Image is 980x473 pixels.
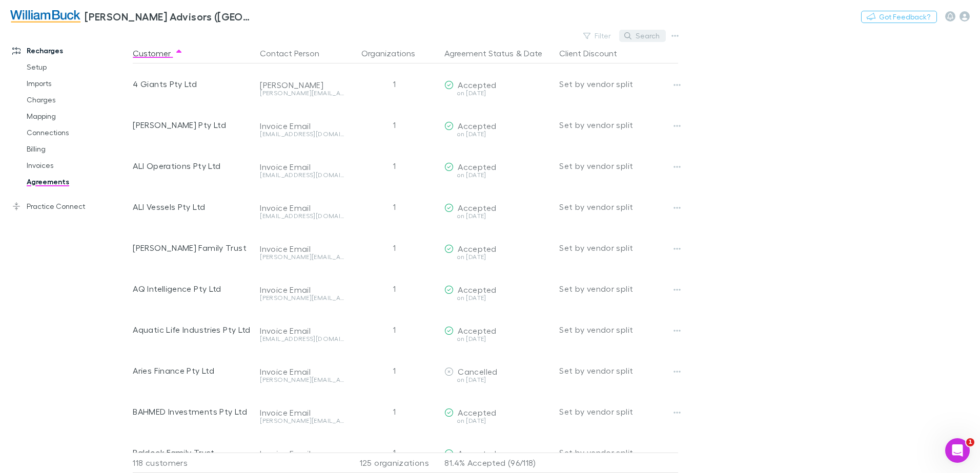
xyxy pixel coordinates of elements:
div: [PERSON_NAME] Advisors ([GEOGRAPHIC_DATA]) Pty Ltd ABN 55 642 155 495 [16,71,160,101]
div: 1 [348,227,440,268]
a: Charges [16,92,138,108]
span: Accepted [458,448,496,458]
div: 1 [348,104,440,145]
div: Invoice Email [260,244,344,254]
div: ALI Vessels Pty Ltd [133,186,252,227]
a: Invoices [16,157,138,174]
div: [EMAIL_ADDRESS][DOMAIN_NAME] [260,131,344,137]
div: Invoice Email [260,121,344,131]
div: Invoice Email [260,407,344,418]
span: Accepted [458,80,496,90]
div: on [DATE] [444,131,551,137]
div: [EMAIL_ADDRESS][DOMAIN_NAME] [260,336,344,342]
div: [PERSON_NAME][EMAIL_ADDRESS][PERSON_NAME][DOMAIN_NAME] [260,90,344,96]
textarea: Message… [9,306,196,323]
div: 1 [348,63,440,104]
h3: [PERSON_NAME] Advisors ([GEOGRAPHIC_DATA]) Pty Ltd [85,10,254,23]
button: Customer [133,43,183,63]
div: [EMAIL_ADDRESS][DOMAIN_NAME] [260,213,344,219]
button: Gif picker [32,327,40,335]
div: Profile image for Alex [29,6,46,22]
div: [PERSON_NAME] Pty Ltd [133,104,252,145]
div: 125 organizations [348,453,440,473]
div: Set by vendor split [559,268,678,309]
button: Agreement Status [444,43,514,63]
span: Accepted [458,407,496,417]
div: BAHMED Investments Pty Ltd [133,391,252,432]
div: AQ Intelligence Pty Ltd [133,268,252,309]
div: Invoice Email [260,162,344,172]
p: Active in the last 15m [50,13,123,23]
div: ALI Operations Pty Ltd [133,145,252,186]
div: Set by vendor split [559,227,678,268]
div: & [444,43,551,63]
button: Emoji picker [16,327,24,335]
span: Accepted [458,285,496,294]
div: on [DATE] [444,90,551,96]
div: Set by vendor split [559,104,678,145]
div: Invoice Email [260,285,344,295]
iframe: Intercom live chat [945,438,970,463]
div: on [DATE] [444,213,551,219]
div: [PERSON_NAME][EMAIL_ADDRESS][PERSON_NAME][DOMAIN_NAME] [260,254,344,260]
div: on [DATE] [444,377,551,383]
span: Accepted [458,244,496,253]
span: Accepted [458,203,496,212]
p: 81.4% Accepted (96/118) [444,453,551,472]
div: 1 [348,391,440,432]
div: Invoice Email [260,326,344,336]
div: [PERSON_NAME][EMAIL_ADDRESS][DOMAIN_NAME] [260,377,344,383]
a: Setup [16,59,138,75]
div: Close [180,4,198,23]
span: Accepted [458,121,496,131]
div: Aquatic Life Industries Pty Ltd [133,309,252,350]
div: [PERSON_NAME] Family Trust [133,227,252,268]
a: Recharges [2,42,138,59]
a: Connections [16,124,138,141]
div: [PERSON_NAME] [260,80,344,90]
button: Filter [578,30,617,42]
div: Baldock Family Trust [133,432,252,473]
div: Invoice Email [260,203,344,213]
div: Set by vendor split [559,145,678,186]
span: Cancelled [458,367,497,376]
div: 1 [348,309,440,350]
div: 1 [348,268,440,309]
b: Please consider the environment before printing this e mail [16,106,150,125]
a: [PERSON_NAME] Advisors ([GEOGRAPHIC_DATA]) Pty Ltd [4,4,260,29]
div: 118 customers [133,453,256,473]
a: Practice Connect [2,198,138,214]
div: Set by vendor split [559,63,678,104]
button: Got Feedback? [861,11,937,23]
div: Invoice Email [260,448,344,459]
span: 1 [966,438,974,446]
div: on [DATE] [444,336,551,342]
div: on [DATE] [444,172,551,178]
button: Date [524,43,542,63]
button: Send a message… [176,323,192,339]
div: [PERSON_NAME][EMAIL_ADDRESS][DOMAIN_NAME] [260,295,344,301]
button: Contact Person [260,43,332,63]
button: Client Discount [559,43,629,63]
span: Accepted [458,326,496,335]
div: This email may contain confidential, legally privileged and/or copyrighted information for use by... [16,131,160,402]
div: on [DATE] [444,254,551,260]
div: Invoice Email [260,367,344,377]
button: Upload attachment [49,327,57,335]
div: on [DATE] [444,295,551,301]
button: Organizations [361,43,427,63]
button: Home [160,4,180,24]
a: Billing [16,141,138,157]
div: Aries Finance Pty Ltd [133,350,252,391]
div: Set by vendor split [559,432,678,473]
h1: [PERSON_NAME] [50,5,116,13]
div: 1 [348,186,440,227]
img: William Buck Advisors (WA) Pty Ltd's Logo [10,10,80,23]
div: 1 [348,350,440,391]
button: Search [619,30,666,42]
a: Mapping [16,108,138,124]
div: Set by vendor split [559,391,678,432]
div: 1 [348,432,440,473]
div: Set by vendor split [559,186,678,227]
a: Imports [16,75,138,92]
